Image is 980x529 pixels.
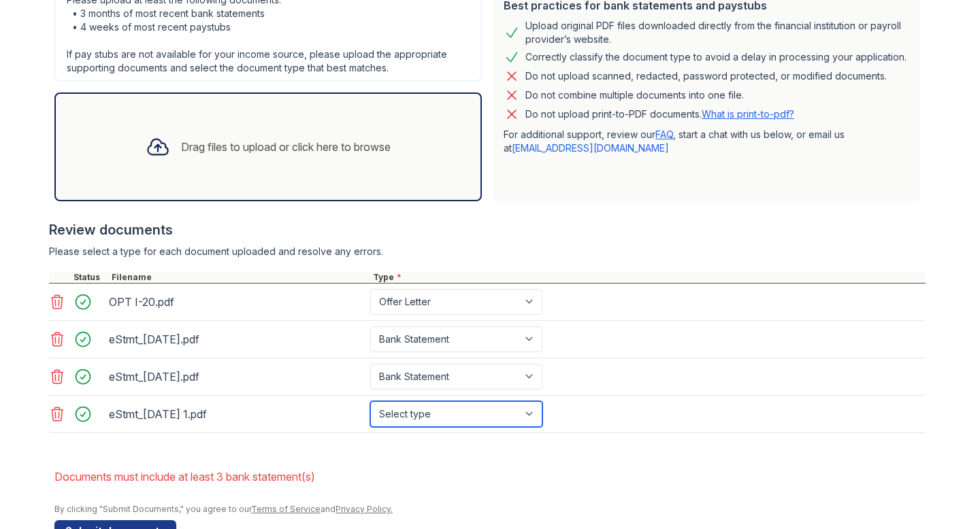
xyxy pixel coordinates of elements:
[525,107,794,121] p: Do not upload print-to-PDF documents.
[336,504,393,514] a: Privacy Policy.
[54,463,926,490] li: Documents must include at least 3 bank statement(s)
[251,504,321,514] a: Terms of Service
[109,272,370,283] div: Filename
[525,19,909,46] div: Upload original PDF files downloaded directly from the financial institution or payroll provider’...
[49,220,926,239] div: Review documents
[181,139,391,155] div: Drag files to upload or click here to browse
[702,108,794,120] a: What is print-to-pdf?
[109,403,365,425] div: eStmt_[DATE] 1.pdf
[504,128,909,155] p: For additional support, review our , start a chat with us below, or email us at
[525,87,744,103] div: Do not combine multiple documents into one file.
[54,504,926,515] div: By clicking "Submit Documents," you agree to our and
[109,328,365,350] div: eStmt_[DATE].pdf
[655,129,673,140] a: FAQ
[370,272,926,283] div: Type
[109,366,365,388] div: eStmt_[DATE].pdf
[525,68,887,84] div: Do not upload scanned, redacted, password protected, or modified documents.
[109,291,365,313] div: OPT I-20.pdf
[71,272,109,283] div: Status
[512,142,669,154] a: [EMAIL_ADDRESS][DOMAIN_NAME]
[525,49,906,65] div: Correctly classify the document type to avoid a delay in processing your application.
[49,245,926,258] div: Please select a type for each document uploaded and resolve any errors.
